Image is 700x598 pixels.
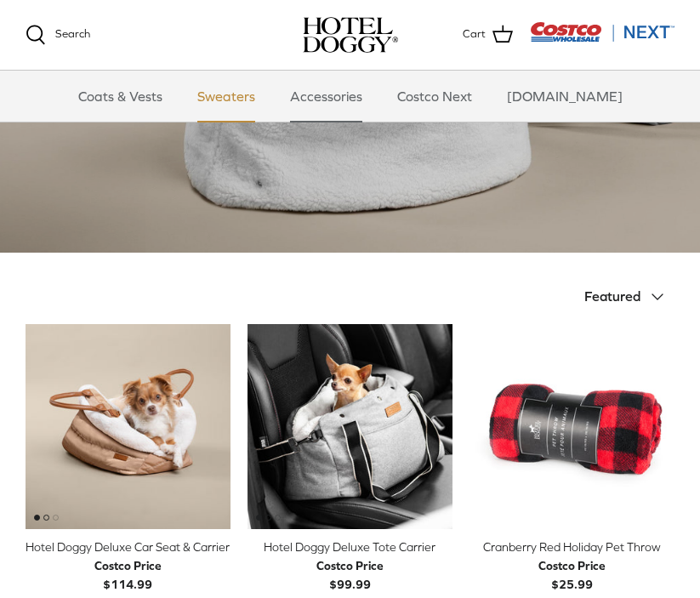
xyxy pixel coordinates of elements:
a: Search [26,25,90,45]
a: Cart [463,24,513,46]
div: Cranberry Red Holiday Pet Throw [470,538,674,556]
a: Costco Next [382,71,487,122]
div: Costco Price [316,556,384,575]
a: Visit Costco Next [530,32,674,45]
div: Hotel Doggy Deluxe Tote Carrier [248,538,452,556]
span: Featured [584,288,640,304]
div: Costco Price [94,556,162,575]
span: Search [55,27,90,40]
a: Cranberry Red Holiday Pet Throw [470,324,674,529]
a: Sweaters [182,71,270,122]
b: $114.99 [94,556,162,591]
img: Costco Next [530,21,674,43]
a: Hotel Doggy Deluxe Car Seat & Carrier [26,324,230,529]
a: Accessories [275,71,378,122]
span: Cart [463,26,486,43]
a: [DOMAIN_NAME] [492,71,638,122]
button: Featured [584,278,674,316]
img: hoteldoggycom [303,17,398,53]
a: Cranberry Red Holiday Pet Throw Costco Price$25.99 [470,538,674,595]
a: hoteldoggy.com hoteldoggycom [303,17,398,53]
a: Hotel Doggy Deluxe Car Seat & Carrier Costco Price$114.99 [26,538,230,595]
a: Hotel Doggy Deluxe Tote Carrier Costco Price$99.99 [248,538,452,595]
a: Hotel Doggy Deluxe Tote Carrier [248,324,452,529]
div: Hotel Doggy Deluxe Car Seat & Carrier [26,538,230,556]
div: Costco Price [538,556,606,575]
a: Coats & Vests [63,71,178,122]
b: $25.99 [538,556,606,591]
b: $99.99 [316,556,384,591]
